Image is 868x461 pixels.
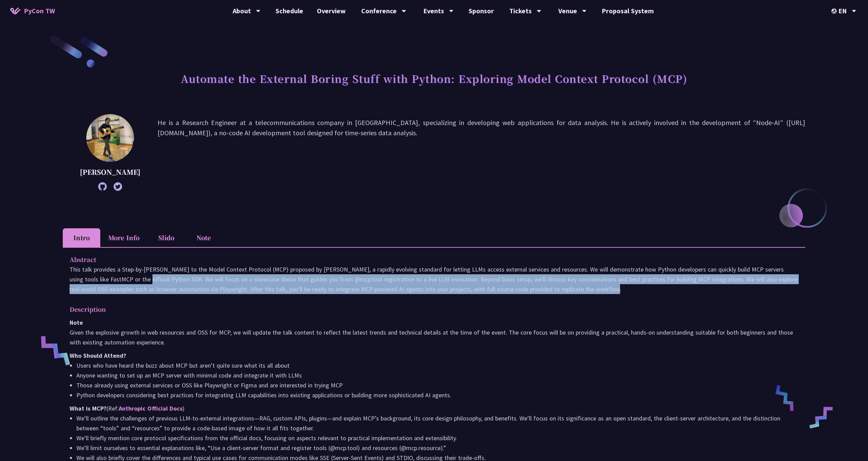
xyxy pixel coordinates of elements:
li: We’ll outline the challenges of previous LLM-to-external integrations—RAG, custom APIs, plugins—a... [76,413,798,433]
img: Locale Icon [832,9,838,14]
li: Those already using external services or OSS like Playwright or Figma and are interested in tryin... [76,380,798,390]
p: He is a Research Engineer at a telecommunications company in [GEOGRAPHIC_DATA], specializing in d... [158,118,805,187]
li: Note [185,228,222,247]
strong: Who Should Attend? [70,352,126,359]
img: Ryosuke Tanno [86,114,134,162]
p: Description [70,304,785,314]
img: Home icon of PyCon TW 2025 [10,7,20,14]
p: (Ref: ) [70,403,798,413]
h1: Automate the External Boring Stuff with Python: Exploring Model Context Protocol (MCP) [181,68,687,89]
strong: What is MCP? [70,404,106,412]
li: Intro [63,228,100,247]
li: Python developers considering best practices for integrating LLM capabilities into existing appli... [76,390,798,400]
li: Slido [147,228,185,247]
a: PyCon TW [3,2,62,19]
span: PyCon TW [24,6,55,16]
li: Anyone wanting to set up an MCP server with minimal code and integrate it with LLMs [76,370,798,380]
strong: Note [70,319,83,326]
li: We’ll limit ourselves to essential explanations like, “Use a client-server format and register to... [76,443,798,453]
p: [PERSON_NAME] [80,167,141,177]
li: We’ll briefly mention core protocol specifications from the official docs, focusing on aspects re... [76,433,798,443]
a: Anthropic Official Docs [119,404,182,412]
p: Abstract [70,255,785,264]
p: This talk provides a Step-by-[PERSON_NAME] to the Model Context Protocol (MCP) proposed by [PERSO... [70,264,798,294]
li: More Info [100,228,147,247]
p: Given the explosive growth in web resources and OSS for MCP, we will update the talk content to r... [70,318,798,347]
li: Users who have heard the buzz about MCP but aren’t quite sure what its all about [76,360,798,370]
